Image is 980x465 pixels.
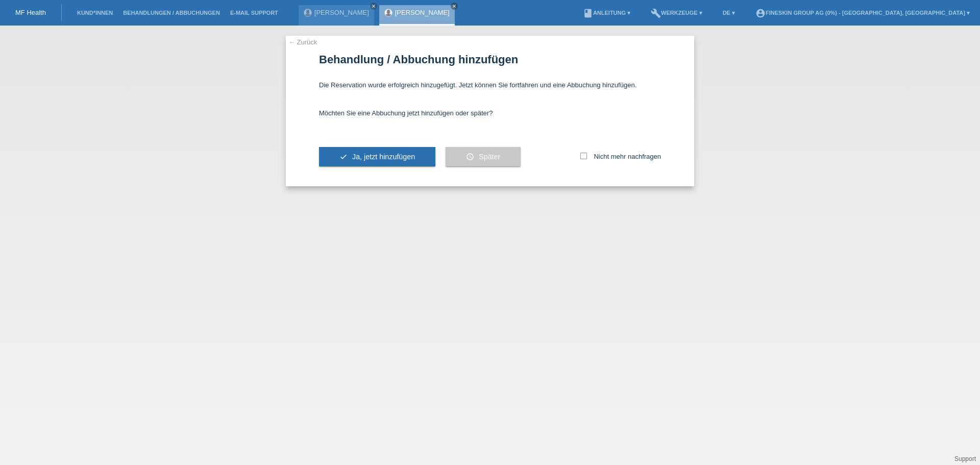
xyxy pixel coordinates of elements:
span: Ja, jetzt hinzufügen [352,153,415,161]
button: check Ja, jetzt hinzufügen [319,147,435,166]
i: close [371,4,376,9]
span: Später [479,153,500,161]
a: bookAnleitung ▾ [578,10,635,16]
i: account_circle [755,8,766,18]
a: [PERSON_NAME] [314,9,369,16]
div: Möchten Sie eine Abbuchung jetzt hinzufügen oder später? [319,99,661,127]
button: schedule Später [446,147,521,166]
i: close [452,4,457,9]
a: MF Health [15,9,46,16]
a: Kund*innen [72,10,118,16]
a: close [370,3,377,10]
a: buildWerkzeuge ▾ [646,10,707,16]
a: ← Zurück [288,38,317,46]
i: check [339,153,348,161]
i: build [651,8,661,18]
a: [PERSON_NAME] [395,9,450,16]
div: Die Reservation wurde erfolgreich hinzugefügt. Jetzt können Sie fortfahren und eine Abbuchung hin... [319,71,661,99]
label: Nicht mehr nachfragen [580,153,661,160]
i: book [583,8,593,18]
a: Support [954,455,976,462]
i: schedule [466,153,474,161]
h1: Behandlung / Abbuchung hinzufügen [319,53,661,66]
a: close [451,3,458,10]
a: account_circleFineSkin Group AG (0%) - [GEOGRAPHIC_DATA], [GEOGRAPHIC_DATA] ▾ [750,10,975,16]
a: DE ▾ [718,10,740,16]
a: E-Mail Support [225,10,283,16]
a: Behandlungen / Abbuchungen [118,10,225,16]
